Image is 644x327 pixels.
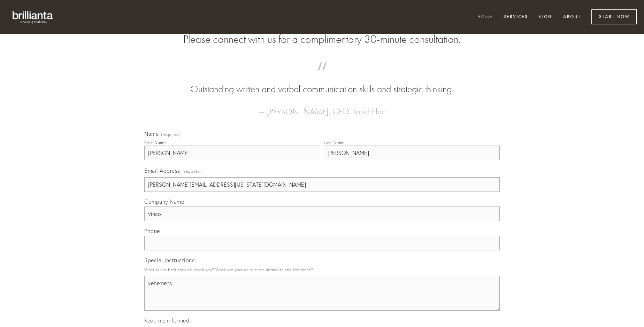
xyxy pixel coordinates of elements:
[473,11,497,23] a: Home
[144,265,500,274] p: What is the best time to reach you? What are your unique requirements and timelines?
[144,130,159,137] span: Name
[499,11,532,23] a: Services
[7,7,59,27] img: brillianta - research, strategy, marketing
[144,167,180,174] span: Email Address
[144,198,184,205] span: Company Name
[534,11,557,23] a: Blog
[591,9,637,24] a: Start Now
[155,69,489,83] span: “
[161,132,181,137] span: (required)
[183,166,202,176] span: (required)
[144,140,166,145] div: First Name
[144,317,189,324] span: Keep me informed
[559,11,585,23] a: About
[144,33,500,46] h2: Please connect with us for a complimentary 30-minute consultation.
[324,140,345,145] div: Last Name
[155,96,489,118] figcaption: — [PERSON_NAME], CEO, TouchPlan
[144,257,194,264] span: Special Instructions
[155,69,489,96] blockquote: Outstanding written and verbal communication skills and strategic thinking.
[144,276,500,311] textarea: vehemens
[144,227,160,234] span: Phone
